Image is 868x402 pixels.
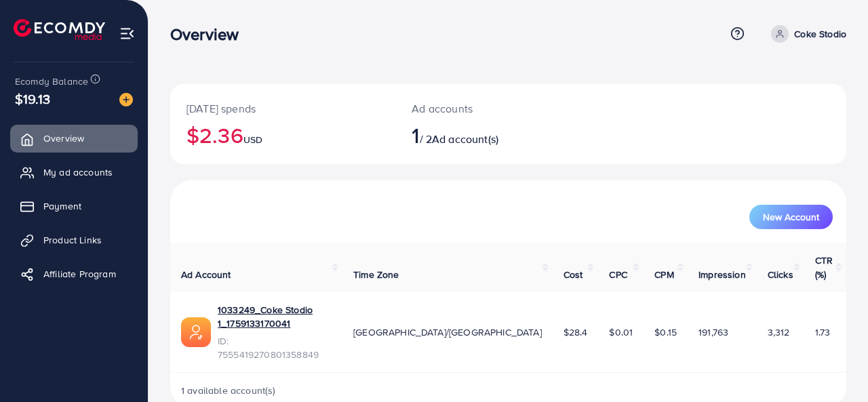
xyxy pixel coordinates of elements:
span: Product Links [43,233,102,247]
a: My ad accounts [10,159,138,186]
span: Overview [43,132,84,145]
a: 1033249_Coke Stodio 1_1759133170041 [218,303,332,331]
span: $19.13 [15,89,50,108]
span: $0.01 [609,325,633,339]
span: Payment [43,199,81,213]
span: USD [243,133,262,146]
a: Product Links [10,226,138,254]
span: Affiliate Program [43,267,116,281]
span: 1 available account(s) [181,384,276,397]
button: New Account [749,205,833,229]
img: ic-ads-acc.e4c84228.svg [181,317,211,347]
span: Time Zone [353,268,399,281]
span: Ad account(s) [432,132,498,146]
span: New Account [763,212,819,222]
span: $0.15 [654,325,677,339]
p: [DATE] spends [186,100,379,117]
a: Overview [10,125,138,152]
img: menu [119,26,135,41]
span: 191,763 [698,325,728,339]
span: 1.73 [815,325,831,339]
h3: Overview [170,24,250,44]
a: Payment [10,193,138,220]
span: Impression [698,268,746,281]
span: 3,312 [768,325,790,339]
a: Affiliate Program [10,260,138,287]
span: Clicks [768,268,793,281]
span: ID: 7555419270801358849 [218,334,332,362]
iframe: Chat [810,341,858,392]
h2: / 2 [412,122,548,148]
h2: $2.36 [186,122,379,148]
span: My ad accounts [43,165,113,179]
p: Ad accounts [412,100,548,117]
span: 1 [412,119,419,150]
span: Cost [564,268,583,281]
a: Coke Stodio [766,25,846,43]
span: Ecomdy Balance [15,75,88,88]
span: [GEOGRAPHIC_DATA]/[GEOGRAPHIC_DATA] [353,325,542,339]
img: logo [14,19,105,40]
img: image [119,93,133,106]
span: $28.4 [564,325,588,339]
span: CTR (%) [815,254,833,281]
span: Ad Account [181,268,231,281]
p: Coke Stodio [794,26,846,42]
span: CPC [609,268,627,281]
span: CPM [654,268,673,281]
